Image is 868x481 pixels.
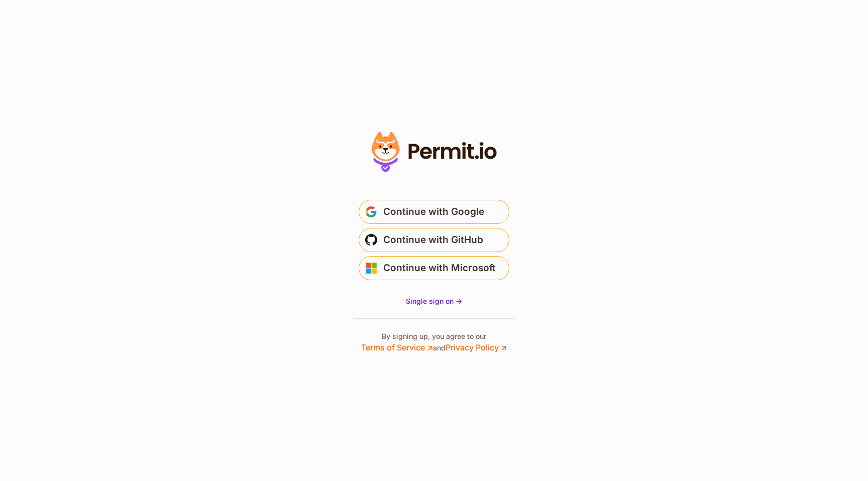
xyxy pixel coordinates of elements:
span: Continue with GitHub [383,232,483,248]
span: Continue with Google [383,204,484,220]
span: Single sign on -> [406,297,462,305]
button: Continue with GitHub [359,228,509,252]
span: Continue with Microsoft [383,260,496,276]
p: By signing up, you agree to our and [361,331,507,353]
a: Single sign on -> [406,296,462,306]
a: Terms of Service ↗ [361,342,433,352]
a: Privacy Policy ↗ [446,342,507,352]
button: Continue with Google [359,200,509,224]
button: Continue with Microsoft [359,256,509,280]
